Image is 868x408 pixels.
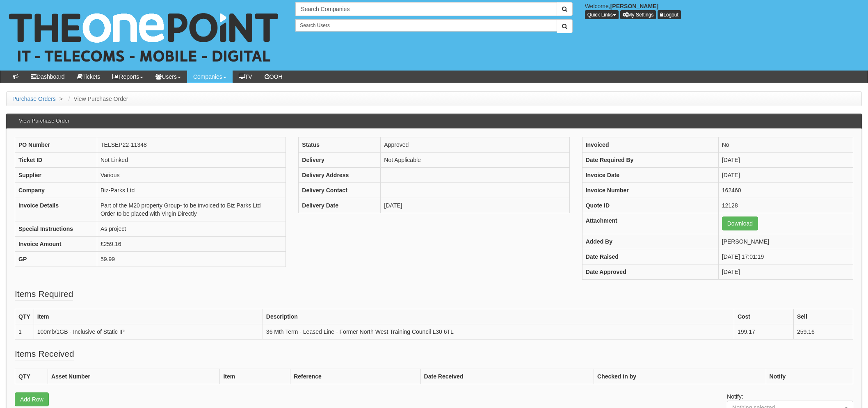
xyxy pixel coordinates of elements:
td: TELSEP22-11348 [97,137,286,152]
td: As project [97,221,286,236]
td: Part of the M20 property Group- to be invoiced to Biz Parks Ltd Order to be placed with Virgin Di... [97,198,286,221]
td: 199.17 [734,324,793,339]
input: Search Companies [295,2,557,16]
th: Special Instructions [15,221,97,236]
td: Not Applicable [381,152,569,167]
th: Ticket ID [15,152,97,167]
td: Not Linked [97,152,286,167]
a: OOH [258,71,289,83]
td: 1 [15,324,34,339]
th: Invoice Amount [15,236,97,251]
th: Invoice Number [582,182,718,198]
td: [PERSON_NAME] [718,234,853,249]
b: [PERSON_NAME] [610,3,658,9]
td: [DATE] [718,167,853,182]
td: Approved [381,137,569,152]
th: QTY [15,369,48,384]
th: Supplier [15,167,97,182]
a: TV [233,71,258,83]
th: Invoice Details [15,198,97,221]
th: PO Number [15,137,97,152]
td: No [718,137,853,152]
th: Quote ID [582,198,718,213]
a: Purchase Orders [12,96,56,102]
td: 100mb/1GB - Inclusive of Static IP [34,324,263,339]
th: Delivery [299,152,381,167]
div: Welcome, [579,2,868,19]
span: > [57,96,65,102]
legend: Items Received [15,348,74,360]
th: Delivery Contact [299,182,381,198]
a: Tickets [71,71,107,83]
li: View Purchase Order [66,95,128,103]
td: £259.16 [97,236,286,251]
a: Add Row [15,392,49,406]
td: 59.99 [97,251,286,267]
a: Users [149,71,187,83]
th: Asset Number [48,369,220,384]
a: Dashboard [25,71,71,83]
th: Checked in by [594,369,766,384]
legend: Items Required [15,288,73,301]
th: Date Required By [582,152,718,167]
th: Status [299,137,381,152]
a: Companies [187,71,233,83]
td: [DATE] [718,264,853,279]
th: Date Received [420,369,594,384]
th: Delivery Address [299,167,381,182]
td: Various [97,167,286,182]
th: GP [15,251,97,267]
th: Attachment [582,213,718,234]
button: Quick Links [585,10,619,19]
th: Description [263,309,734,324]
th: QTY [15,309,34,324]
th: Date Approved [582,264,718,279]
input: Search Users [295,19,557,32]
th: Cost [734,309,793,324]
a: My Settings [620,10,656,19]
a: Download [722,217,758,230]
th: Date Raised [582,249,718,264]
td: 36 Mth Term - Leased Line - Former North West Training Council L30 6TL [263,324,734,339]
th: Invoiced [582,137,718,152]
h3: View Purchase Order [15,114,73,128]
td: 259.16 [793,324,853,339]
td: Biz-Parks Ltd [97,182,286,198]
th: Company [15,182,97,198]
th: Item [220,369,290,384]
td: [DATE] 17:01:19 [718,249,853,264]
a: Logout [658,10,681,19]
td: 12128 [718,198,853,213]
th: Reference [290,369,420,384]
th: Notify [766,369,853,384]
th: Added By [582,234,718,249]
a: Reports [106,71,149,83]
td: 162460 [718,182,853,198]
th: Item [34,309,263,324]
th: Sell [793,309,853,324]
th: Delivery Date [299,198,381,213]
td: [DATE] [718,152,853,167]
td: [DATE] [381,198,569,213]
th: Invoice Date [582,167,718,182]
